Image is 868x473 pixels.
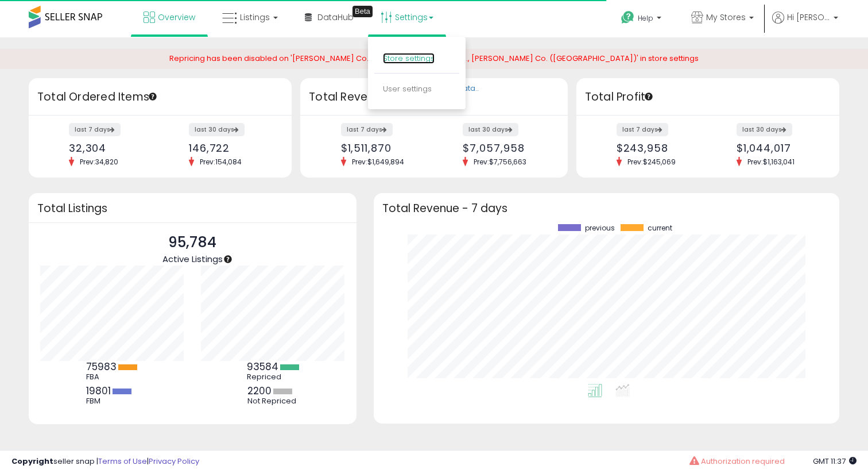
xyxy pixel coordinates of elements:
[706,11,746,23] span: My Stores
[247,372,299,382] div: Repriced
[622,157,681,167] span: Prev: $245,069
[352,6,373,17] div: Tooltip anchor
[341,142,425,154] div: $1,511,870
[317,11,354,23] span: DataHub
[223,254,233,264] div: Tooltip anchor
[585,89,831,105] h3: Total Profit
[463,142,547,154] div: $7,057,958
[86,397,138,406] div: FBM
[149,456,199,467] a: Privacy Policy
[648,224,672,232] span: current
[737,142,819,154] div: $1,044,017
[37,204,348,213] h3: Total Listings
[468,157,532,167] span: Prev: $7,756,663
[194,157,247,167] span: Prev: 154,084
[585,224,615,232] span: previous
[148,91,158,102] div: Tooltip anchor
[69,123,121,136] label: last 7 days
[737,123,792,136] label: last 30 days
[162,232,223,253] p: 95,784
[742,157,800,167] span: Prev: $1,163,041
[247,360,278,374] b: 93584
[11,456,199,467] div: seller snap | |
[189,123,245,136] label: last 30 days
[382,204,831,213] h3: Total Revenue - 7 days
[383,53,435,64] a: Store settings
[772,11,838,37] a: Hi [PERSON_NAME]
[621,10,635,25] i: Get Help
[98,456,147,467] a: Terms of Use
[309,89,559,105] h3: Total Revenue
[11,456,53,467] strong: Copyright
[701,456,785,467] span: Authorization required
[247,397,299,406] div: Not Repriced
[69,142,152,154] div: 32,304
[813,456,857,467] span: 2025-09-14 11:37 GMT
[158,11,195,23] span: Overview
[644,91,654,102] div: Tooltip anchor
[612,2,673,37] a: Help
[346,157,410,167] span: Prev: $1,649,894
[240,11,270,23] span: Listings
[787,11,830,23] span: Hi [PERSON_NAME]
[638,13,653,23] span: Help
[189,142,272,154] div: 146,722
[247,384,272,398] b: 2200
[463,123,518,136] label: last 30 days
[617,123,668,136] label: last 7 days
[169,53,699,64] span: Repricing has been disabled on '[PERSON_NAME] Co. (CA), [PERSON_NAME] Co., [PERSON_NAME] Co. ([GE...
[74,157,124,167] span: Prev: 34,820
[617,142,699,154] div: $243,958
[162,253,223,265] span: Active Listings
[86,384,111,398] b: 19801
[86,372,138,382] div: FBA
[37,89,283,105] h3: Total Ordered Items
[86,360,117,374] b: 75983
[341,123,393,136] label: last 7 days
[383,83,432,94] a: User settings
